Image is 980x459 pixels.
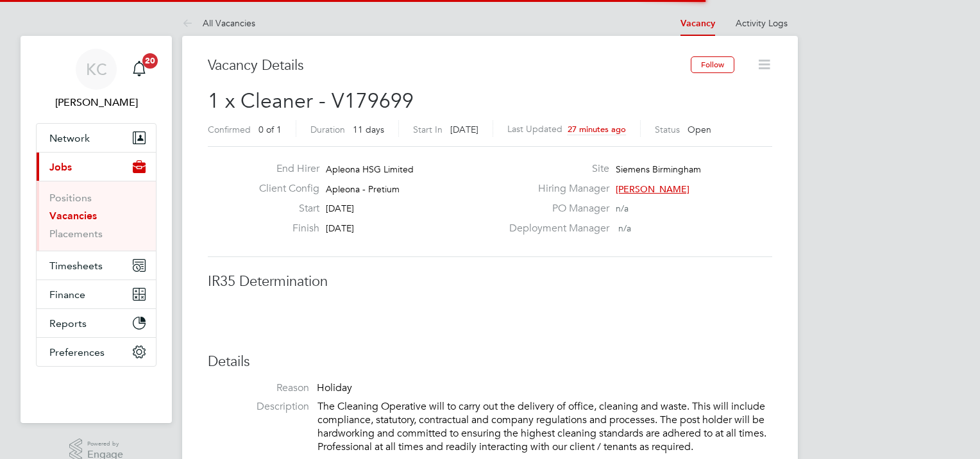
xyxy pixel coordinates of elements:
span: Siemens Birmingham [616,163,701,175]
label: Hiring Manager [502,182,609,196]
span: Jobs [49,161,72,173]
label: Confirmed [208,124,251,135]
label: Status [655,124,680,135]
label: Finish [249,222,319,235]
button: Network [37,124,156,152]
button: Finance [37,280,156,308]
a: All Vacancies [182,17,255,29]
span: Apleona - Pretium [326,183,400,195]
label: Last Updated [507,123,562,135]
span: n/a [616,203,629,214]
img: fastbook-logo-retina.png [37,380,156,400]
span: Reports [49,317,87,330]
label: Reason [208,381,309,395]
span: Holiday [317,381,352,394]
span: [DATE] [326,203,354,214]
a: KC[PERSON_NAME] [36,49,156,110]
button: Follow [691,56,734,73]
button: Timesheets [37,251,156,280]
span: Network [49,132,90,144]
label: Site [502,162,609,176]
span: 1 x Cleaner - V179699 [208,88,414,113]
a: Activity Logs [736,17,788,29]
span: Finance [49,288,85,301]
button: Preferences [37,338,156,366]
a: Vacancies [49,210,97,222]
h3: IR35 Determination [208,272,772,291]
label: Duration [310,124,345,135]
span: Preferences [49,346,105,358]
label: PO Manager [502,202,609,215]
label: Description [208,400,309,413]
span: Karen Chatfield [36,95,156,110]
span: Timesheets [49,260,103,272]
label: Start [249,202,319,215]
a: 20 [126,49,152,90]
h3: Details [208,353,772,371]
h3: Vacancy Details [208,56,691,75]
a: Vacancy [680,18,715,29]
a: Placements [49,228,103,240]
label: Start In [413,124,443,135]
span: [DATE] [326,222,354,234]
span: Powered by [87,438,123,449]
button: Jobs [37,153,156,181]
a: Positions [49,192,92,204]
button: Reports [37,309,156,337]
a: Go to home page [36,380,156,400]
span: KC [86,61,107,78]
div: Jobs [37,181,156,251]
span: Open [688,124,711,135]
nav: Main navigation [21,36,172,423]
span: [DATE] [450,124,478,135]
label: Client Config [249,182,319,196]
p: The Cleaning Operative will to carry out the delivery of office, cleaning and waste. This will in... [317,400,772,453]
span: n/a [618,222,631,234]
span: Apleona HSG Limited [326,163,414,175]
label: Deployment Manager [502,222,609,235]
span: [PERSON_NAME] [616,183,689,195]
span: 20 [142,53,158,69]
label: End Hirer [249,162,319,176]
span: 11 days [353,124,384,135]
span: 27 minutes ago [568,124,626,135]
span: 0 of 1 [258,124,282,135]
